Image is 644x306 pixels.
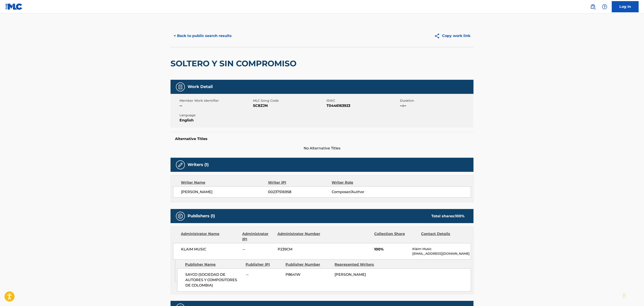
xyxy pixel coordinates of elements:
[178,84,183,90] img: Work Detail
[277,231,321,242] div: Administrator Number
[171,146,473,151] span: No Alternative Titles
[431,213,465,219] div: Total shares:
[285,272,331,277] span: P8641W
[188,213,215,219] h5: Publishers (1)
[181,189,268,195] span: [PERSON_NAME]
[179,103,252,108] span: --
[431,30,473,41] button: Copy work link
[326,103,399,108] span: T0446163923
[278,247,321,252] span: P239CM
[400,103,472,108] span: --:--
[332,180,390,185] div: Writer Role
[253,103,325,108] span: SC8ZJN
[268,189,332,195] span: 00237516958
[332,189,390,195] span: Composer/Author
[185,272,242,288] span: SAYCO (SOCIEDAD DE AUTORES Y COMPOSITORES DE COLOMBIA)
[188,162,209,167] h5: Writers (1)
[285,262,331,267] div: Publisher Number
[171,30,235,41] button: < Back to public search results
[188,84,213,89] h5: Work Detail
[335,272,366,277] span: [PERSON_NAME]
[181,180,268,185] div: Writer Name
[178,162,183,168] img: Writers
[590,4,596,9] img: search
[185,262,242,267] div: Publisher Name
[612,1,639,12] a: Log In
[623,289,626,302] div: Drag
[246,262,282,267] div: Publisher IPI
[326,98,399,103] span: ISWC
[374,247,409,252] span: 100%
[268,180,332,185] div: Writer IPI
[242,247,274,252] span: --
[335,262,380,267] div: Represented Writers
[600,2,609,11] div: Help
[421,231,465,242] div: Contact Details
[179,118,252,123] span: English
[5,3,23,10] img: MLC Logo
[588,2,597,11] a: Public Search
[400,98,472,103] span: Duration
[242,231,274,242] div: Administrator IPI
[181,247,239,252] span: KLAIM MUSIC
[412,251,471,256] p: [EMAIL_ADDRESS][DOMAIN_NAME]
[412,247,471,251] p: Klaim Music
[602,4,607,9] img: help
[253,98,325,103] span: MLC Song Code
[434,33,442,39] img: Copy work link
[374,231,418,242] div: Collection Share
[178,213,183,219] img: Publishers
[179,113,252,118] span: Language
[246,272,282,277] span: --
[179,98,252,103] span: Member Work Identifier
[622,284,644,306] iframe: Chat Widget
[171,58,299,69] h2: SOLTERO Y SIN COMPROMISO
[175,137,469,141] h5: Alternative Titles
[455,214,465,218] span: 100 %
[181,231,239,242] div: Administrator Name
